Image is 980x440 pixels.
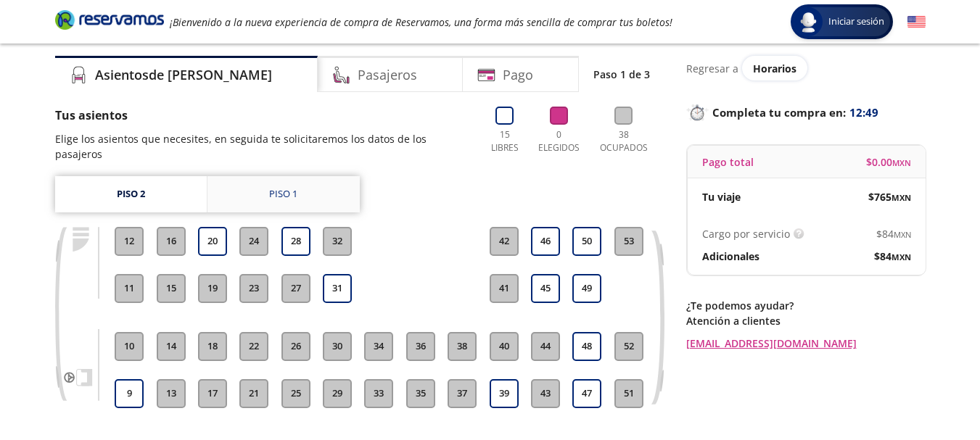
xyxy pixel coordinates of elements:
[281,379,310,408] button: 25
[281,227,310,256] button: 28
[702,189,741,204] p: Tu viaje
[157,227,186,256] button: 16
[239,332,268,361] button: 22
[892,192,911,203] small: MXN
[531,379,560,408] button: 43
[115,274,144,303] button: 11
[572,274,601,303] button: 49
[535,128,583,154] p: 0 Elegidos
[323,274,352,303] button: 31
[894,229,911,240] small: MXN
[686,56,926,80] div: Regresar a ver horarios
[281,274,310,303] button: 27
[364,379,393,408] button: 33
[686,61,738,76] p: Regresar a
[876,226,911,241] span: $ 84
[281,332,310,361] button: 26
[323,379,352,408] button: 29
[448,379,477,408] button: 37
[157,332,186,361] button: 14
[55,9,164,30] i: Brand Logo
[531,332,560,361] button: 44
[614,379,643,408] button: 51
[207,176,360,212] a: Piso 1
[572,227,601,256] button: 50
[866,154,911,170] span: $ 0.00
[364,332,393,361] button: 34
[157,274,186,303] button: 15
[323,332,352,361] button: 30
[503,65,533,85] h4: Pago
[198,332,227,361] button: 18
[448,332,477,361] button: 38
[892,157,911,168] small: MXN
[823,14,890,29] span: Iniciar sesión
[572,332,601,361] button: 48
[198,379,227,408] button: 17
[358,65,417,85] h4: Pasajeros
[170,15,672,29] em: ¡Bienvenido a la nueva experiencia de compra de Reservamos, una forma más sencilla de comprar tus...
[115,332,144,361] button: 10
[55,9,164,35] a: Brand Logo
[531,274,560,303] button: 45
[593,67,650,82] p: Paso 1 de 3
[115,227,144,256] button: 12
[614,227,643,256] button: 53
[323,227,352,256] button: 32
[686,102,926,123] p: Completa tu compra en :
[55,107,471,124] p: Tus asientos
[406,379,435,408] button: 35
[686,336,926,351] a: [EMAIL_ADDRESS][DOMAIN_NAME]
[531,227,560,256] button: 46
[686,298,926,313] p: ¿Te podemos ayudar?
[239,379,268,408] button: 21
[55,131,471,162] p: Elige los asientos que necesites, en seguida te solicitaremos los datos de los pasajeros
[572,379,601,408] button: 47
[702,154,754,170] p: Pago total
[907,13,926,31] button: English
[490,379,519,408] button: 39
[614,332,643,361] button: 52
[157,379,186,408] button: 13
[198,227,227,256] button: 20
[753,62,796,75] span: Horarios
[594,128,654,154] p: 38 Ocupados
[702,226,790,241] p: Cargo por servicio
[490,332,519,361] button: 40
[239,227,268,256] button: 24
[868,189,911,204] span: $ 765
[55,176,207,212] a: Piso 2
[849,104,878,121] span: 12:49
[490,274,519,303] button: 41
[490,227,519,256] button: 42
[702,249,759,264] p: Adicionales
[892,252,911,262] small: MXN
[95,65,272,85] h4: Asientos de [PERSON_NAME]
[198,274,227,303] button: 19
[239,274,268,303] button: 23
[115,379,144,408] button: 9
[686,313,926,328] p: Atención a clientes
[874,249,911,264] span: $ 84
[485,128,524,154] p: 15 Libres
[406,332,435,361] button: 36
[269,187,297,202] div: Piso 1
